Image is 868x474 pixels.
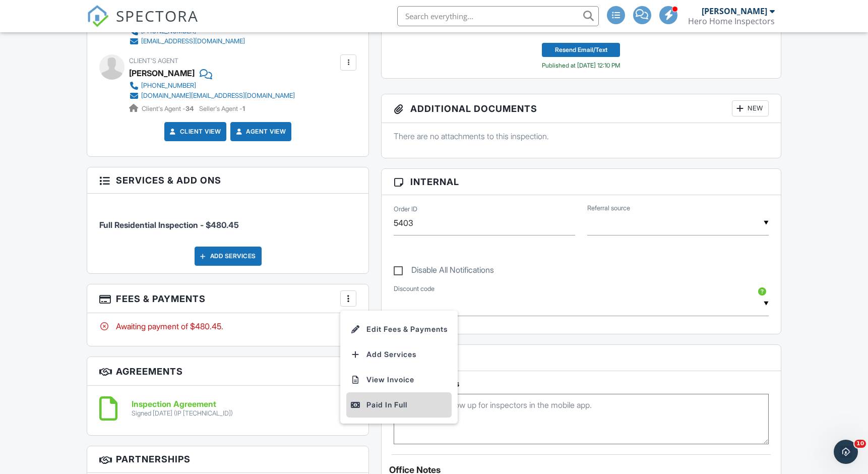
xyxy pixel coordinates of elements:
h6: Inspection Agreement [132,400,233,409]
a: [EMAIL_ADDRESS][DOMAIN_NAME] [129,36,245,46]
a: Client View [168,127,221,137]
div: [PERSON_NAME] [702,6,767,16]
div: Hero Home Inspectors [688,16,775,26]
h5: Inspector Notes [394,379,769,389]
div: [DOMAIN_NAME][EMAIL_ADDRESS][DOMAIN_NAME] [141,92,295,100]
h3: Services & Add ons [87,167,368,194]
h3: Partnerships [87,446,368,472]
h3: Additional Documents [382,94,781,123]
a: [PHONE_NUMBER] [129,81,295,91]
p: There are no attachments to this inspection. [394,131,769,142]
div: Awaiting payment of $480.45. [99,321,356,332]
h3: Agreements [87,357,368,386]
div: Add Services [195,247,262,266]
a: [PERSON_NAME] [129,66,195,81]
span: Client's Agent [129,57,178,65]
label: Referral source [587,204,630,213]
strong: 34 [185,105,194,112]
strong: 1 [242,105,245,112]
span: Seller's Agent - [199,105,245,112]
h3: Fees & Payments [87,284,368,313]
a: [DOMAIN_NAME][EMAIL_ADDRESS][DOMAIN_NAME] [129,91,295,101]
div: [EMAIL_ADDRESS][DOMAIN_NAME] [141,37,245,45]
a: Agent View [234,127,286,137]
li: Service: Full Residential Inspection [99,201,356,239]
h3: Internal [382,169,781,195]
a: SPECTORA [87,14,199,35]
div: New [732,100,769,116]
div: Signed [DATE] (IP [TECHNICAL_ID]) [132,409,233,418]
input: Search everything... [397,6,599,26]
label: Disable All Notifications [394,265,494,278]
span: Full Residential Inspection - $480.45 [99,220,239,230]
iframe: Intercom live chat [834,440,858,464]
span: SPECTORA [116,5,199,26]
a: Inspection Agreement Signed [DATE] (IP [TECHNICAL_ID]) [132,400,233,418]
div: [PHONE_NUMBER] [141,82,196,90]
label: Discount code [394,284,435,293]
h3: Notes [382,345,781,371]
span: Client's Agent - [142,105,195,112]
img: The Best Home Inspection Software - Spectora [87,5,109,27]
span: 10 [854,440,866,448]
label: Order ID [394,205,417,214]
